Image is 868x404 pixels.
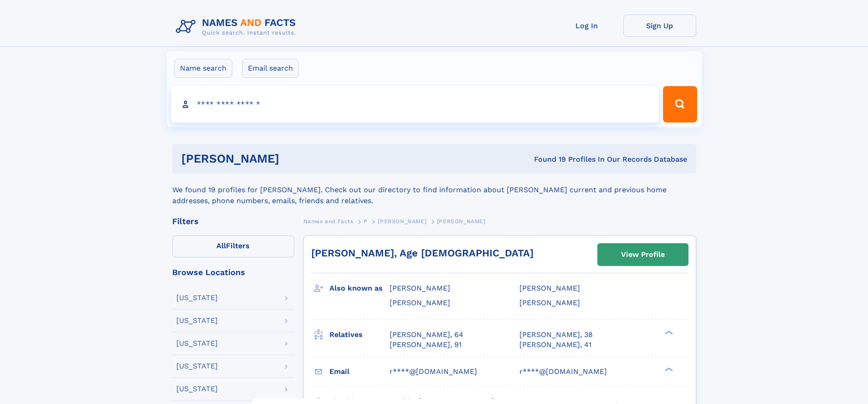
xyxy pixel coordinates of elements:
h3: Also known as [329,281,390,296]
div: [US_STATE] [176,294,218,302]
div: [US_STATE] [176,363,218,370]
a: Sign Up [623,15,696,37]
a: [PERSON_NAME], 41 [519,340,591,350]
span: [PERSON_NAME] [390,284,450,292]
div: Found 19 Profiles In Our Records Database [406,154,687,164]
label: Email search [242,59,299,78]
input: search input [171,86,659,123]
a: [PERSON_NAME], 91 [390,340,462,350]
div: [US_STATE] [176,385,218,393]
a: [PERSON_NAME], 38 [519,330,593,340]
a: [PERSON_NAME], 64 [390,330,463,340]
a: [PERSON_NAME] [378,215,426,227]
label: Filters [172,235,294,257]
a: Log In [550,15,623,37]
div: [US_STATE] [176,317,218,324]
button: Search Button [663,86,697,123]
h3: Relatives [329,327,390,343]
a: View Profile [598,244,688,266]
div: We found 19 profiles for [PERSON_NAME]. Check out our directory to find information about [PERSON... [172,174,696,206]
span: [PERSON_NAME] [390,298,450,307]
span: [PERSON_NAME] [378,218,426,225]
div: Filters [172,217,294,225]
span: All [216,241,226,250]
div: View Profile [621,244,665,265]
div: ❯ [663,366,673,372]
h1: [PERSON_NAME] [181,153,407,164]
h3: Email [329,364,390,379]
span: [PERSON_NAME] [519,284,580,292]
label: Name search [174,59,232,78]
a: Names and Facts [303,215,354,227]
span: [PERSON_NAME] [519,298,580,307]
div: ❯ [663,329,673,335]
a: P [364,215,368,227]
div: [US_STATE] [176,340,218,347]
div: Browse Locations [172,268,294,276]
span: P [364,218,368,225]
img: Logo Names and Facts [172,15,303,39]
a: [PERSON_NAME], Age [DEMOGRAPHIC_DATA] [311,247,534,259]
span: [PERSON_NAME] [437,218,486,225]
